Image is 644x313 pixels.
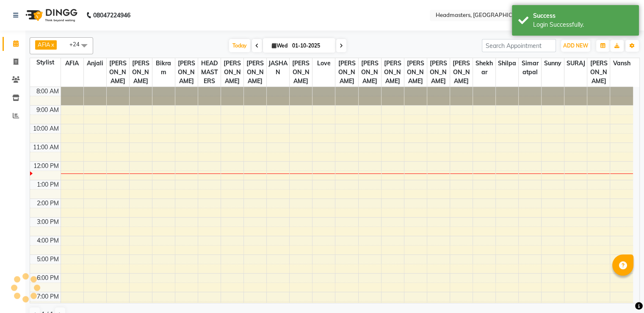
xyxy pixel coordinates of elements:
[35,274,61,282] div: 6:00 PM
[450,58,473,87] span: [PERSON_NAME]
[270,42,290,49] span: Wed
[35,87,61,96] div: 8:00 AM
[610,58,633,69] span: Vansh
[93,3,130,27] b: 08047224946
[533,11,633,20] div: Success
[35,292,61,301] div: 7:00 PM
[404,58,427,87] span: [PERSON_NAME]
[152,58,175,78] span: Bikram
[61,58,83,69] span: AFIA
[229,39,250,52] span: Today
[312,58,335,69] span: Love
[244,58,266,87] span: [PERSON_NAME]
[22,3,80,27] img: logo
[587,58,610,87] span: [PERSON_NAME]
[563,42,588,49] span: ADD NEW
[359,58,381,87] span: [PERSON_NAME]
[473,58,495,78] span: Shekhar
[561,40,590,52] button: ADD NEW
[69,41,86,48] span: +24
[31,124,61,133] div: 10:00 AM
[84,58,106,69] span: Anjali
[107,58,129,87] span: [PERSON_NAME]
[427,58,450,87] span: [PERSON_NAME]
[35,199,61,208] div: 2:00 PM
[519,58,541,78] span: Simaratpal
[35,218,61,226] div: 3:00 PM
[30,58,61,67] div: Stylist
[533,20,633,29] div: Login Successfully.
[267,58,289,78] span: JASHAN
[542,58,564,69] span: Sunny
[381,58,404,87] span: [PERSON_NAME]
[290,39,332,52] input: 2025-10-01
[221,58,243,87] span: [PERSON_NAME]
[564,58,587,69] span: SURAJ
[335,58,358,87] span: [PERSON_NAME]
[35,236,61,245] div: 4:00 PM
[50,41,54,48] a: x
[35,180,61,189] div: 1:00 PM
[482,39,556,52] input: Search Appointment
[198,58,221,87] span: HEAD MASTERS
[496,58,518,69] span: Shilpa
[290,58,312,87] span: [PERSON_NAME]
[130,58,152,87] span: [PERSON_NAME]
[35,255,61,264] div: 5:00 PM
[38,41,50,48] span: AFIA
[31,143,61,152] div: 11:00 AM
[32,162,61,170] div: 12:00 PM
[35,106,61,115] div: 9:00 AM
[175,58,198,87] span: [PERSON_NAME]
